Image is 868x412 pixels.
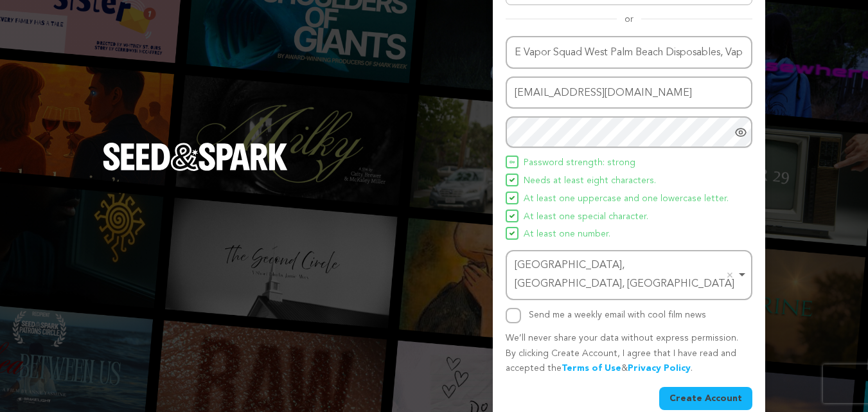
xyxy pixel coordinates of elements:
[103,143,288,171] img: Seed&Spark Logo
[524,174,656,189] span: Needs at least eight characters.
[506,76,752,109] input: Email address
[524,210,648,225] span: At least one special character.
[524,156,635,171] span: Password strength: strong
[617,13,641,26] span: or
[509,195,515,201] img: Seed&Spark Icon
[515,256,736,294] div: [GEOGRAPHIC_DATA], [GEOGRAPHIC_DATA], [GEOGRAPHIC_DATA]
[506,36,752,69] input: Name
[103,143,288,197] a: Seed&Spark Homepage
[524,227,610,242] span: At least one number.
[529,310,706,319] label: Send me a weekly email with cool film news
[509,177,515,183] img: Seed&Spark Icon
[524,192,729,207] span: At least one uppercase and one lowercase letter.
[509,231,515,236] img: Seed&Spark Icon
[562,364,621,373] a: Terms of Use
[723,269,736,282] button: Remove item: 'ChIJwa2VtczV2IgR3mvhH7XH7xU'
[734,126,747,139] a: Show password as plain text. Warning: this will display your password on the screen.
[509,213,515,219] img: Seed&Spark Icon
[628,364,691,373] a: Privacy Policy
[506,331,752,377] p: We’ll never share your data without express permission. By clicking Create Account, I agree that ...
[659,387,752,410] button: Create Account
[509,159,515,165] img: Seed&Spark Icon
